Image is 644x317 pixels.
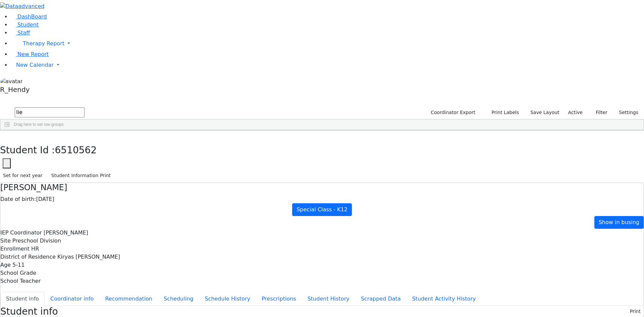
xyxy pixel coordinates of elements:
a: Show in busing [594,216,644,229]
a: New Calendar [11,58,644,72]
a: DashBoard [11,13,47,20]
a: Staff [11,30,30,36]
label: District of Residence [0,253,56,261]
a: Student [11,21,39,28]
button: Student Information Print [48,170,114,181]
span: DashBoard [17,13,47,20]
button: Student Activity History [407,292,482,306]
button: Save Layout [527,107,562,118]
button: Scrapped Data [355,292,407,306]
span: New Calendar [16,62,54,68]
button: Print [627,306,644,317]
button: Settings [610,107,641,118]
span: Staff [17,30,30,36]
label: Site [0,237,11,245]
span: Student [17,21,39,28]
div: [DATE] [0,195,644,203]
span: [PERSON_NAME] [44,229,88,236]
button: Filter [587,107,610,118]
label: Age [0,261,11,269]
button: Scheduling [158,292,199,306]
span: HR [31,246,39,252]
a: Therapy Report [11,37,644,50]
span: Kiryas [PERSON_NAME] [57,254,120,260]
span: Show in busing [599,219,639,225]
span: 5-11 [12,262,24,268]
a: New Report [11,51,49,57]
h4: [PERSON_NAME] [0,183,644,193]
label: Enrollment [0,245,30,253]
button: Student History [302,292,355,306]
input: Search [15,107,85,117]
button: Print Labels [484,107,522,118]
span: 6510562 [55,145,97,156]
label: Active [565,107,586,118]
span: Therapy Report [23,40,64,47]
span: Drag here to set row groups [14,122,64,127]
button: Coordinator info [45,292,99,306]
button: Coordinator Export [426,107,478,118]
label: Date of birth: [0,195,36,203]
label: School Grade [0,269,36,277]
button: Schedule History [199,292,256,306]
button: Recommendation [99,292,158,306]
button: Prescriptions [256,292,302,306]
label: IEP Coordinator [0,229,42,237]
span: Preschool Division [12,237,61,244]
a: Special Class - K12 [292,203,352,216]
span: New Report [17,51,49,57]
label: School Teacher [0,277,41,285]
button: Student info [0,292,45,306]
